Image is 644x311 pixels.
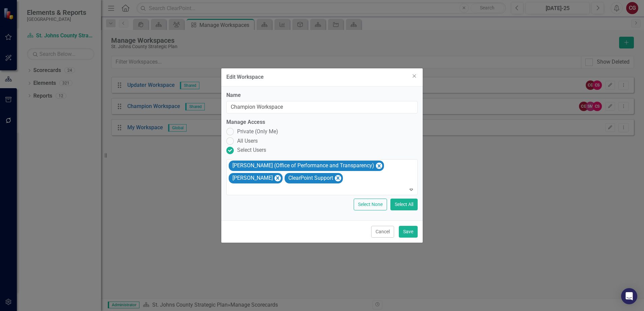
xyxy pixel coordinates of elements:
label: Name [226,92,418,99]
button: Select All [390,199,418,210]
div: Remove ClearPoint Support [335,175,341,181]
div: ClearPoint Support [286,173,334,183]
input: Workspace Name [226,101,418,113]
span: Private (Only Me) [237,128,278,136]
div: Edit Workspace [226,73,264,81]
div: Remove Sara Maxfield [275,175,281,181]
span: Select Users [237,146,266,154]
button: Cancel [371,226,394,238]
div: Remove Caitlyn Glendenning (Office of Performance and Transparency) [376,163,382,169]
div: Open Intercom Messenger [621,288,637,304]
div: [PERSON_NAME] [230,173,274,183]
button: Save [399,226,418,238]
button: Select None [354,199,387,210]
div: [PERSON_NAME] (Office of Performance and Transparency) [230,161,375,171]
label: Manage Access [226,118,418,126]
span: All Users [237,137,258,145]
